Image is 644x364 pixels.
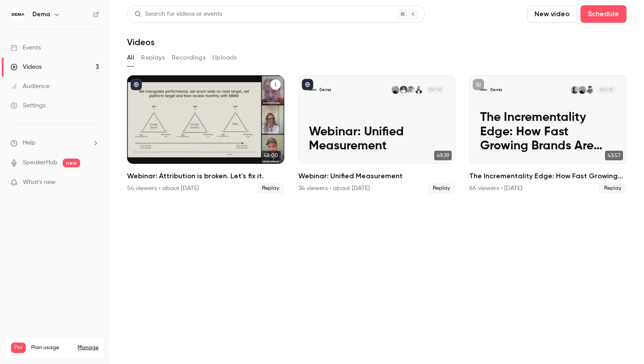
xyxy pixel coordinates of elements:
span: Pro [11,343,26,353]
a: Webinar: Unified MeasurementDemaRudy RibardièreJonatan EhnHenrik Hoffman Kraft (moderator)Jessika... [298,75,456,194]
li: Webinar: Unified Measurement [298,75,456,194]
span: 3 [84,354,86,360]
span: 43:57 [605,151,623,160]
img: Rudy Ribardière [415,86,423,94]
section: Videos [127,5,626,359]
ul: Videos [127,75,626,194]
p: The Incrementality Edge: How Fast Growing Brands Are Scaling With DEMA, RideStore & Vervaunt [480,110,616,153]
h2: The Incrementality Edge: How Fast Growing Brands Are Scaling With DEMA, RideStore & Vervaunt [469,171,626,181]
h1: Videos [127,37,155,47]
span: Replay [428,183,455,194]
span: [DATE] [426,86,445,94]
img: Declan Etheridge [571,86,579,94]
img: Dema [11,7,25,21]
span: Replay [599,183,626,194]
button: Schedule [580,5,626,23]
li: The Incrementality Edge: How Fast Growing Brands Are Scaling With DEMA, RideStore & Vervaunt [469,75,626,194]
span: Replay [257,183,284,194]
p: Dema [319,87,331,92]
h2: Webinar: Attribution is broken. Let's fix it. [127,171,284,181]
button: unpublished [473,79,484,90]
div: Audience [11,82,50,91]
a: The Incrementality Edge: How Fast Growing Brands Are Scaling With DEMA, RideStore & VervauntDemaD... [469,75,626,194]
span: What's new [23,178,56,187]
span: Help [23,138,35,148]
h6: Dema [32,10,50,19]
img: Daniel Stremel [586,86,594,94]
img: Jonatan Ehn [407,86,415,94]
li: Webinar: Attribution is broken. Let's fix it. [127,75,284,194]
img: Jessika Ödling [392,86,400,94]
a: SpeakerHub [23,158,57,167]
div: Settings [11,101,46,110]
iframe: Noticeable Trigger [88,179,99,187]
div: 66 viewers • [DATE] [469,184,522,193]
li: help-dropdown-opener [11,138,99,148]
button: Replays [141,51,165,65]
button: published [131,79,142,90]
div: 34 viewers • about [DATE] [298,184,370,193]
a: 48:00Webinar: Attribution is broken. Let's fix it.54 viewers • about [DATE]Replay [127,75,284,194]
h2: Webinar: Unified Measurement [298,171,456,181]
p: Webinar: Unified Measurement [309,125,445,153]
img: Henrik Hoffman Kraft (moderator) [400,86,407,94]
span: 48:00 [261,151,281,160]
button: Recordings [172,51,205,65]
span: new [63,159,80,167]
div: 54 viewers • about [DATE] [127,184,199,193]
div: Search for videos or events [134,10,222,19]
div: Events [11,43,41,52]
span: [DATE] [597,86,616,94]
div: Videos [11,63,42,71]
p: / 150 [84,353,99,361]
button: All [127,51,134,65]
p: Dema [490,87,502,92]
span: 49:39 [434,151,452,160]
img: Jessika Ödling [578,86,586,94]
a: Manage [78,344,99,351]
button: New video [527,5,577,23]
button: published [302,79,313,90]
button: Uploads [212,51,237,65]
p: Videos [11,353,28,361]
span: Plan usage [31,344,72,351]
